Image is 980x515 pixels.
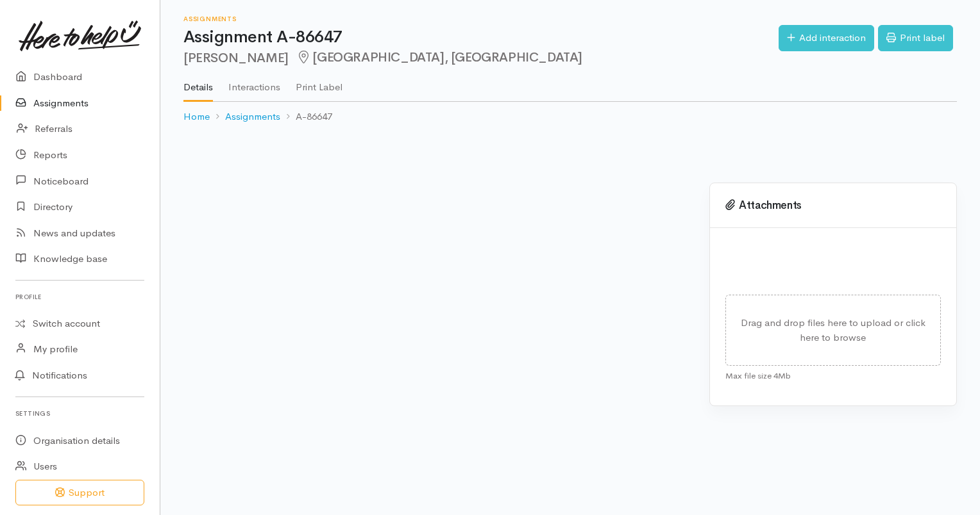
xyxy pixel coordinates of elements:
[725,199,941,212] h3: Attachments
[15,480,144,506] button: Support
[183,51,779,65] h2: [PERSON_NAME]
[183,110,210,124] a: Home
[183,28,779,47] h1: Assignment A-86647
[225,110,280,124] a: Assignments
[878,25,953,51] a: Print label
[741,316,925,343] span: Drag and drop files here to upload or click here to browse
[15,405,144,422] h6: Settings
[183,15,779,22] h6: Assignments
[725,366,941,382] div: Max file size 4Mb
[296,65,342,101] a: Print Label
[296,49,582,65] span: [GEOGRAPHIC_DATA], [GEOGRAPHIC_DATA]
[15,288,144,306] h6: Profile
[228,65,280,101] a: Interactions
[183,65,213,102] a: Details
[280,110,332,124] li: A-86647
[779,25,874,51] a: Add interaction
[183,102,957,132] nav: breadcrumb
